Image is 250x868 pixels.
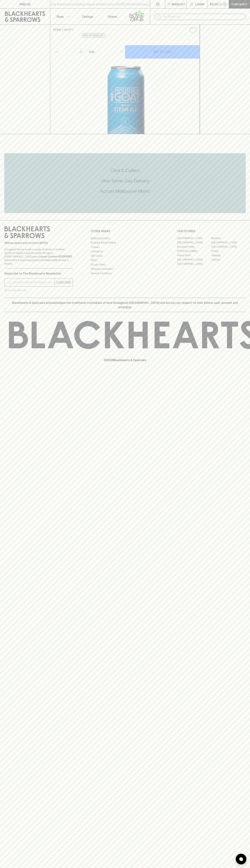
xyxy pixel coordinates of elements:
a: FAQ's [91,258,159,262]
p: Wishlist [172,2,185,6]
a: Fitzroy [211,249,246,253]
p: We will never spam you [4,288,73,292]
button: Add to wishlist [188,26,198,35]
button: Shop [50,9,75,24]
a: Privacy Policy [91,262,159,267]
p: It is against the law to sell or supply alcohol to, or to obtain alcohol on behalf of a person un... [4,248,73,265]
button: ADD TO CART [125,45,200,59]
p: SUBSCRIBE [56,280,71,285]
a: Terms & Conditions [91,271,159,275]
div: Can [88,48,125,55]
a: Gift Cards [91,254,159,258]
p: $0.00 [210,2,218,6]
p: Can [89,50,95,54]
a: [GEOGRAPHIC_DATA] [211,245,246,249]
a: Brunswick West [177,245,211,249]
a: Contact Us [91,249,159,254]
a: Bottle Drop FAQ's [91,236,159,240]
strong: Liquor License #32064953 [39,255,72,258]
div: Call to action block [4,153,246,213]
a: Geelong [211,253,246,258]
p: 0 [224,3,226,5]
p: Stores [108,14,117,19]
button: SUBSCRIBE [55,279,73,286]
a: [GEOGRAPHIC_DATA] [211,240,246,245]
a: [GEOGRAPHIC_DATA] [177,258,211,262]
p: ADD TO CART [153,50,172,54]
a: [GEOGRAPHIC_DATA] [177,262,211,266]
a: HOME [53,28,61,31]
img: bubble-icon [239,857,243,861]
a: Careers [91,245,159,249]
a: Prahran [211,258,246,262]
input: Try "Pinot noir" [163,14,243,20]
p: Checkout [231,2,247,6]
h5: Uber Same-Day Delivery [4,178,246,184]
p: Subscribe to The Blackhearts Newsletter [4,271,73,276]
p: OUR STORES [177,229,246,233]
input: e.g. jane@blackheartsandsparrows.com.au [7,280,55,285]
a: Fitzroy North [177,253,211,258]
a: Braddon [211,236,246,240]
a: Tastings [75,9,100,24]
a: Business & Bulk Gifting [91,241,159,245]
p: Sibling owned and run since [DATE] [4,241,73,245]
p: Blackhearts & Sparrows acknowledges the traditional Custodians of land throughout [GEOGRAPHIC_DAT... [7,301,243,309]
a: [GEOGRAPHIC_DATA] [177,236,211,240]
p: Tastings [82,14,93,19]
p: Login [195,2,204,6]
button: Add to wishlist [82,33,105,38]
a: [GEOGRAPHIC_DATA] [177,240,211,245]
a: Shipping Information [91,267,159,271]
img: 3010.png [50,37,200,134]
h5: Click & Collect [4,168,246,173]
a: Stores [100,9,125,24]
p: FIND US [19,2,31,6]
p: Shop [56,14,64,19]
a: [PERSON_NAME] [177,249,211,253]
h5: Across Melbourne Metro [4,188,246,194]
a: SHOP [64,28,72,31]
p: OTHER AREAS [91,229,159,233]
